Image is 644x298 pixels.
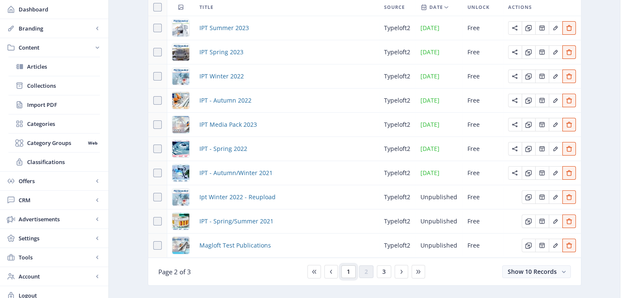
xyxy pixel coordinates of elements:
[379,16,415,40] td: typeloft2
[508,23,522,31] a: Edit page
[522,144,535,152] a: Edit page
[549,144,562,152] a: Edit page
[415,161,462,185] td: [DATE]
[172,19,189,36] img: 9b7c09d6-6735-4276-87b2-b82596770ab7.png
[562,217,576,225] a: Edit page
[562,144,576,152] a: Edit page
[562,23,576,31] a: Edit page
[377,265,391,278] button: 3
[535,23,549,31] a: Edit page
[415,64,462,89] td: [DATE]
[508,168,522,176] a: Edit page
[27,139,85,147] span: Category Groups
[27,158,100,166] span: Classifications
[549,217,562,225] a: Edit page
[199,240,271,251] span: Magloft Test Publications
[172,164,189,181] img: 17086fdc-aad0-48eb-bad5-3127cf9255eb.jpg
[562,168,576,176] a: Edit page
[462,40,503,64] td: Free
[8,114,100,133] a: Categories
[8,95,100,114] a: Import PDF
[462,209,503,234] td: Free
[508,96,522,104] a: Edit page
[508,144,522,152] a: Edit page
[8,153,100,171] a: Classifications
[379,89,415,113] td: typeloft2
[379,64,415,89] td: typeloft2
[199,47,243,57] a: IPT Spring 2023
[379,113,415,137] td: typeloft2
[508,72,522,80] a: Edit page
[415,234,462,258] td: Unpublished
[549,241,562,249] a: Edit page
[415,209,462,234] td: Unpublished
[462,113,503,137] td: Free
[379,137,415,161] td: typeloft2
[19,234,93,242] span: Settings
[462,234,503,258] td: Free
[508,120,522,128] a: Edit page
[158,267,191,276] span: Page 2 of 3
[379,161,415,185] td: typeloft2
[27,62,100,71] span: Articles
[27,81,100,90] span: Collections
[522,72,535,80] a: Edit page
[562,47,576,56] a: Edit page
[19,215,93,223] span: Advertisements
[199,168,273,178] a: IPT - Autumn/Winter 2021
[522,120,535,128] a: Edit page
[549,192,562,201] a: Edit page
[535,241,549,249] a: Edit page
[502,265,571,278] button: Show 10 Records
[384,2,405,12] span: Source
[19,177,93,185] span: Offers
[172,116,189,133] img: b6f586f5-a264-4fad-ade5-a6a832eae850.png
[199,2,213,12] span: Title
[415,113,462,137] td: [DATE]
[415,185,462,209] td: Unpublished
[19,24,93,33] span: Branding
[535,47,549,56] a: Edit page
[199,23,249,33] a: IPT Summer 2023
[379,234,415,258] td: typeloft2
[522,168,535,176] a: Edit page
[8,134,100,152] a: Category GroupsWeb
[199,120,257,130] a: IPT Media Pack 2023
[522,47,535,56] a: Edit page
[562,72,576,80] a: Edit page
[199,95,252,106] a: IPT - Autumn 2022
[172,92,189,109] img: bc605053-dc14-4ead-80e5-ba7d8dc62002.jpg
[27,120,100,128] span: Categories
[508,47,522,56] a: Edit page
[382,268,386,275] span: 3
[462,89,503,113] td: Free
[535,72,549,80] a: Edit page
[562,241,576,249] a: Edit page
[522,217,535,225] a: Edit page
[365,268,368,275] span: 2
[562,96,576,104] a: Edit page
[199,71,244,81] a: IPT Winter 2022
[341,265,356,278] button: 1
[429,2,443,12] span: Date
[462,185,503,209] td: Free
[379,209,415,234] td: typeloft2
[19,43,93,52] span: Content
[359,265,373,278] button: 2
[549,47,562,56] a: Edit page
[172,140,189,157] img: 513af9a4-6e39-4b01-8386-921563992f49.png
[172,189,189,206] img: 58b73974-f753-4956-babb-bc8f6702d238.jpg
[508,2,532,12] span: Actions
[535,217,549,225] a: Edit page
[415,40,462,64] td: [DATE]
[535,144,549,152] a: Edit page
[522,23,535,31] a: Edit page
[199,192,276,202] a: Ipt Winter 2022 - Reupload
[172,68,189,85] img: ae2ba61b-ad9e-441e-b801-49b45e47ccd9.jpg
[199,216,274,226] span: IPT - Spring/Summer 2021
[462,64,503,89] td: Free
